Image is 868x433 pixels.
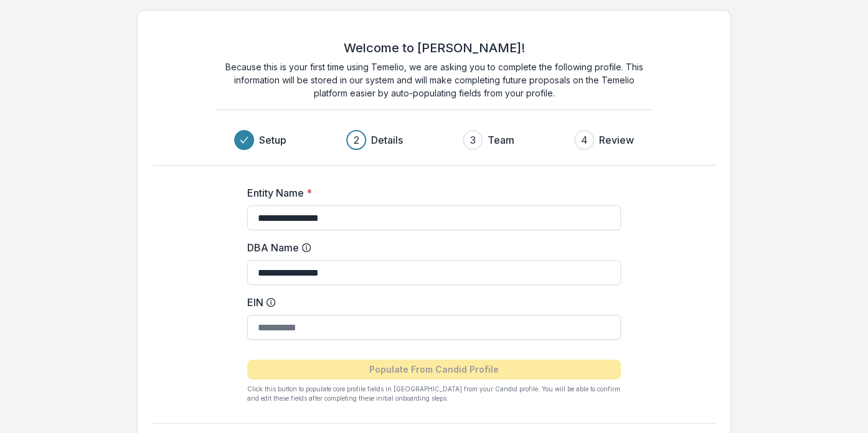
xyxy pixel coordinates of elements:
label: DBA Name [247,240,613,255]
h2: Welcome to [PERSON_NAME]! [343,40,524,55]
div: 3 [469,133,475,147]
div: Progress [234,130,634,150]
div: 2 [353,133,359,147]
p: Click this button to populate core profile fields in [GEOGRAPHIC_DATA] from your Candid profile. ... [247,384,621,403]
h3: Setup [259,133,286,147]
p: Because this is your first time using Temelio, we are asking you to complete the following profil... [216,60,652,100]
h3: Review [599,133,634,147]
label: EIN [247,295,613,310]
label: Entity Name [247,185,613,200]
h3: Details [371,133,403,147]
div: 4 [580,133,587,147]
button: Populate From Candid Profile [247,360,621,379]
h3: Team [488,133,514,147]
